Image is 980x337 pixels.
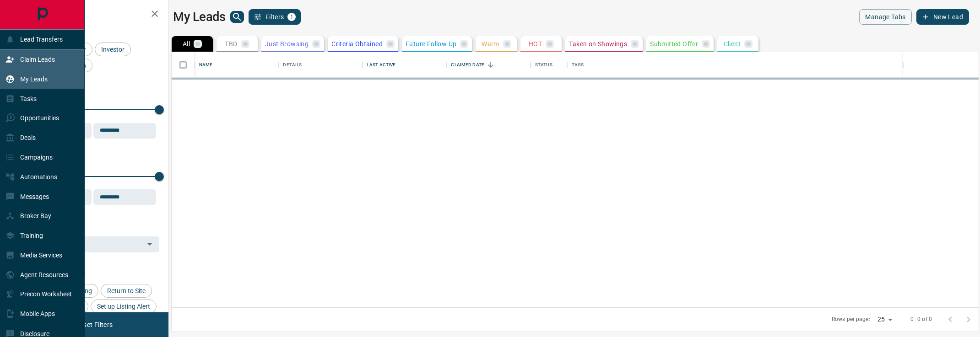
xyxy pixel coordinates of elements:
[29,9,159,20] h2: Filters
[724,41,741,47] p: Client
[916,9,969,25] button: New Lead
[249,9,301,25] button: Filters1
[331,41,383,47] p: Criteria Obtained
[484,59,497,71] button: Sort
[406,41,456,47] p: Future Follow Up
[283,52,302,78] div: Details
[535,52,552,78] div: Status
[363,52,446,78] div: Last Active
[199,52,213,78] div: Name
[195,52,278,78] div: Name
[910,316,932,323] p: 0–0 of 0
[70,317,119,332] button: Reset Filters
[451,52,484,78] div: Claimed Date
[265,41,309,47] p: Just Browsing
[225,41,237,47] p: TBD
[173,10,226,24] h1: My Leads
[95,43,131,56] div: Investor
[94,303,153,310] span: Set up Listing Alert
[529,41,542,47] p: HOT
[874,313,896,326] div: 25
[650,41,698,47] p: Submitted Offer
[482,41,499,47] p: Warm
[367,52,395,78] div: Last Active
[143,238,156,251] button: Open
[104,287,149,294] span: Return to Site
[567,52,903,78] div: Tags
[98,46,128,53] span: Investor
[183,41,190,47] p: All
[278,52,362,78] div: Details
[230,11,244,23] button: search button
[572,52,584,78] div: Tags
[91,300,157,313] div: Set up Listing Alert
[531,52,567,78] div: Status
[832,316,870,323] p: Rows per page:
[288,14,295,20] span: 1
[446,52,530,78] div: Claimed Date
[859,9,911,25] button: Manage Tabs
[101,284,152,298] div: Return to Site
[569,41,627,47] p: Taken on Showings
